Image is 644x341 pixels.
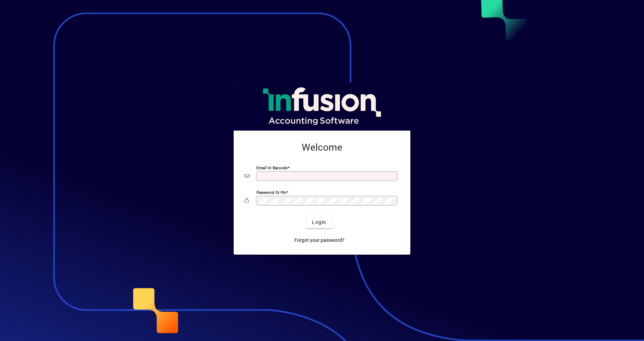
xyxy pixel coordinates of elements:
mat-label: Password or Pin [256,190,286,195]
h2: Welcome [245,142,399,153]
a: Forgot your password? [292,234,347,246]
span: Forgot your password? [294,237,344,244]
span: Login [312,219,326,226]
mat-label: Email or Barcode [256,165,287,170]
button: Login [306,216,332,228]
